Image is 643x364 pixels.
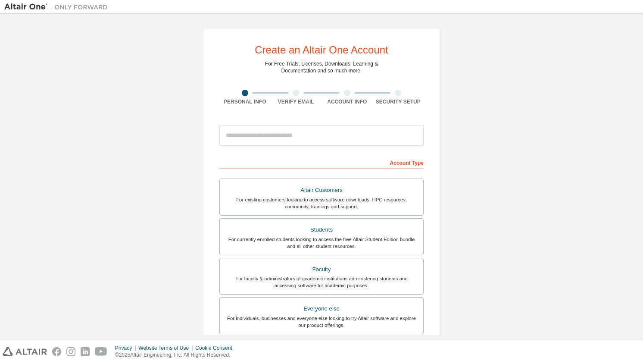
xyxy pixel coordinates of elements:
[195,345,237,351] div: Cookie Consent
[321,98,373,105] div: Account Info
[225,303,418,315] div: Everyone else
[225,264,418,276] div: Faculty
[52,347,61,356] img: facebook.svg
[219,98,271,105] div: Personal Info
[255,45,388,55] div: Create an Altair One Account
[138,345,195,351] div: Website Terms of Use
[81,347,90,356] img: linkedin.svg
[225,224,418,236] div: Students
[373,98,424,105] div: Security Setup
[225,315,418,329] div: For individuals, businesses and everyone else looking to try Altair software and explore our prod...
[3,347,47,356] img: altair_logo.svg
[271,98,322,105] div: Verify Email
[115,345,138,351] div: Privacy
[265,60,378,74] div: For Free Trials, Licenses, Downloads, Learning & Documentation and so much more.
[225,196,418,210] div: For existing customers looking to access software downloads, HPC resources, community, trainings ...
[4,3,112,11] img: Altair One
[95,347,107,356] img: youtube.svg
[66,347,75,356] img: instagram.svg
[225,184,418,196] div: Altair Customers
[115,351,237,359] p: © 2025 Altair Engineering, Inc. All Rights Reserved.
[225,275,418,289] div: For faculty & administrators of academic institutions administering students and accessing softwa...
[219,155,424,169] div: Account Type
[225,236,418,250] div: For currently enrolled students looking to access the free Altair Student Edition bundle and all ...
